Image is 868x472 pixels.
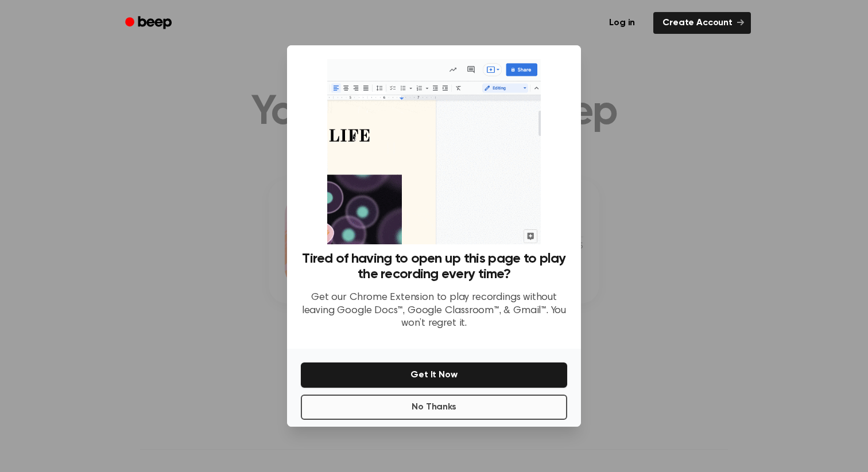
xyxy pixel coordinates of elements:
[327,59,540,244] img: Beep extension in action
[301,251,567,282] h3: Tired of having to open up this page to play the recording every time?
[301,291,567,330] p: Get our Chrome Extension to play recordings without leaving Google Docs™, Google Classroom™, & Gm...
[301,362,567,388] button: Get It Now
[117,12,182,34] a: Beep
[301,395,567,420] button: No Thanks
[598,10,646,36] a: Log in
[653,12,751,34] a: Create Account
